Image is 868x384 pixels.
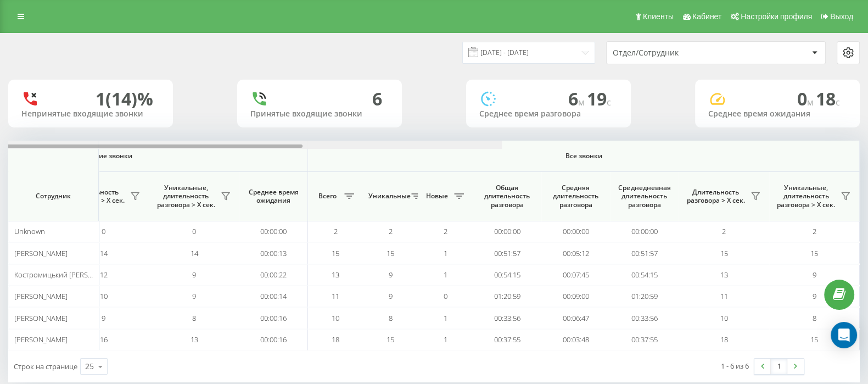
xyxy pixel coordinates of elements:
td: 00:00:00 [473,221,541,242]
span: м [807,96,816,108]
span: 15 [332,248,339,258]
td: 00:54:15 [473,264,541,286]
span: Кабинет [692,12,721,21]
span: 2 [813,226,816,236]
span: Уникальные, длительность разговора > Х сек. [154,183,217,209]
span: Среднедневная длительность разговора [618,183,670,209]
td: 00:00:22 [239,264,308,286]
td: 00:33:56 [610,307,679,329]
td: 00:33:56 [473,307,541,329]
span: 15 [720,248,728,258]
span: 8 [813,313,816,323]
div: 1 - 6 из 6 [721,360,749,371]
span: 1 [444,248,447,258]
span: 0 [797,87,816,110]
span: м [578,96,587,108]
td: 00:54:15 [610,264,679,286]
span: Средняя длительность разговора [550,183,602,209]
span: 8 [192,313,196,323]
div: Среднее время разговора [479,109,618,119]
td: 00:07:45 [541,264,610,286]
span: 14 [191,248,198,258]
span: c [836,96,840,108]
span: Unknown [14,226,45,236]
td: 00:00:00 [239,221,308,242]
span: 1 [444,335,447,344]
div: Непринятые входящие звонки [21,109,160,119]
span: c [607,96,611,108]
span: 6 [568,87,587,110]
span: 13 [332,270,339,280]
span: 9 [192,291,196,301]
span: 9 [813,270,816,280]
span: 18 [720,335,728,344]
div: Отдел/Сотрудник [613,48,744,58]
span: Общая длительность разговора [481,183,533,209]
span: 15 [810,248,818,258]
td: 00:00:16 [239,329,308,350]
div: Open Intercom Messenger [831,322,857,348]
span: 19 [587,87,611,110]
span: Выход [830,12,853,21]
div: Принятые входящие звонки [250,109,389,119]
span: [PERSON_NAME] [14,291,68,301]
span: 11 [720,291,728,301]
td: 00:51:57 [473,242,541,264]
span: Среднее время ожидания [248,188,299,205]
span: 2 [722,226,726,236]
span: 8 [389,313,393,323]
td: 00:00:13 [239,242,308,264]
span: [PERSON_NAME] [14,335,68,344]
span: 18 [816,87,840,110]
span: 15 [387,248,394,258]
span: 9 [389,270,393,280]
td: 01:20:59 [610,286,679,307]
span: [PERSON_NAME] [14,248,68,258]
span: Все звонки [340,152,827,160]
span: 2 [444,226,447,236]
span: Длительность разговора > Х сек. [684,188,747,205]
span: [PERSON_NAME] [14,313,68,323]
td: 00:00:14 [239,286,308,307]
span: 2 [334,226,338,236]
td: 00:00:00 [610,221,679,242]
div: 6 [372,88,382,109]
span: Сотрудник [18,192,89,201]
span: Уникальные [368,192,408,201]
span: 10 [720,313,728,323]
span: Костромицький [PERSON_NAME] [14,270,122,280]
span: 1 [444,270,447,280]
span: 12 [100,270,108,280]
td: 00:00:16 [239,307,308,329]
td: 00:06:47 [541,307,610,329]
span: 15 [387,335,394,344]
a: 1 [771,359,787,374]
span: 0 [444,291,447,301]
td: 00:00:00 [541,221,610,242]
span: 10 [332,313,339,323]
div: 1 (14)% [96,88,153,109]
span: 11 [332,291,339,301]
span: 0 [102,226,105,236]
td: 01:20:59 [473,286,541,307]
span: 10 [100,291,108,301]
span: Новые [423,192,451,201]
td: 00:03:48 [541,329,610,350]
span: 9 [102,313,105,323]
span: Уникальные, длительность разговора > Х сек. [775,183,837,209]
span: 14 [100,248,108,258]
span: Строк на странице [14,361,77,371]
td: 00:05:12 [541,242,610,264]
span: 2 [389,226,393,236]
span: 13 [720,270,728,280]
span: Клиенты [643,12,674,21]
span: 0 [192,226,196,236]
td: 00:37:55 [610,329,679,350]
div: Среднее время ожидания [708,109,847,119]
span: 9 [813,291,816,301]
span: 15 [810,335,818,344]
span: 16 [100,335,108,344]
div: 25 [85,361,94,372]
span: 9 [389,291,393,301]
td: 00:37:55 [473,329,541,350]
